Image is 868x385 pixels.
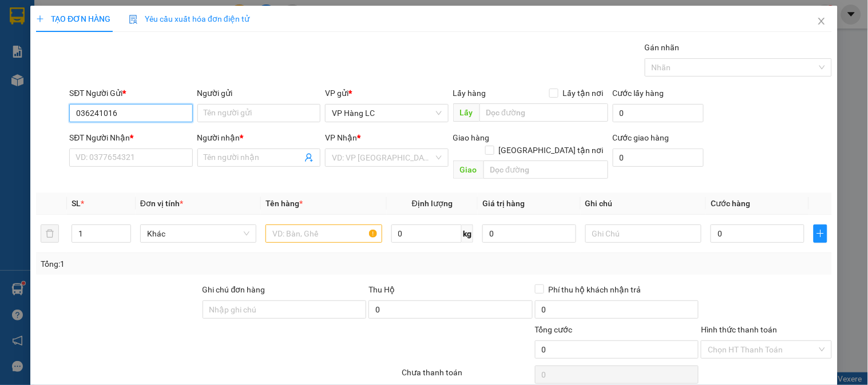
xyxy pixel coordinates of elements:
[265,224,382,243] input: VD: Bàn, Ghế
[544,283,646,296] span: Phí thu hộ khách nhận trả
[462,224,473,243] span: kg
[701,325,777,334] label: Hình thức thanh toán
[814,229,827,238] span: plus
[482,199,525,208] span: Giá trị hàng
[129,15,138,24] img: icon
[72,199,81,208] span: SL
[36,15,44,23] span: plus
[197,87,320,99] div: Người gửi
[41,224,59,243] button: delete
[69,27,140,46] b: Sao Việt
[6,66,92,85] h2: Z2A5A2YD
[483,161,608,179] input: Dọc đường
[36,14,110,23] span: TẠO ĐƠN HÀNG
[325,133,357,142] span: VP Nhận
[265,199,303,208] span: Tên hàng
[494,144,608,157] span: [GEOGRAPHIC_DATA] tận nơi
[203,300,367,319] input: Ghi chú đơn hàng
[479,103,608,122] input: Dọc đường
[453,89,486,98] span: Lấy hàng
[129,14,249,23] span: Yêu cầu xuất hóa đơn điện tử
[453,103,479,122] span: Lấy
[41,258,336,270] div: Tổng: 1
[613,133,669,142] label: Cước giao hàng
[453,161,483,179] span: Giao
[203,285,265,294] label: Ghi chú đơn hàng
[153,9,276,28] b: [DOMAIN_NAME]
[140,199,183,208] span: Đơn vị tính
[69,87,192,99] div: SĐT Người Gửi
[817,17,826,26] span: close
[197,131,320,144] div: Người nhận
[645,43,680,52] label: Gán nhãn
[613,89,664,98] label: Cước lấy hàng
[147,225,249,242] span: Khác
[412,199,453,208] span: Định lượng
[613,104,704,122] input: Cước lấy hàng
[6,9,64,66] img: logo.jpg
[558,87,608,99] span: Lấy tận nơi
[304,153,314,162] span: user-add
[368,285,395,294] span: Thu Hộ
[332,105,441,122] span: VP Hàng LC
[482,224,576,243] input: 0
[581,192,706,215] th: Ghi chú
[60,66,276,138] h2: VP Nhận: VP 7 [PERSON_NAME]
[535,325,573,334] span: Tổng cước
[814,224,827,243] button: plus
[806,6,838,38] button: Close
[325,87,448,99] div: VP gửi
[711,199,750,208] span: Cước hàng
[585,224,701,243] input: Ghi Chú
[613,149,704,167] input: Cước giao hàng
[453,133,490,142] span: Giao hàng
[69,131,192,144] div: SĐT Người Nhận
